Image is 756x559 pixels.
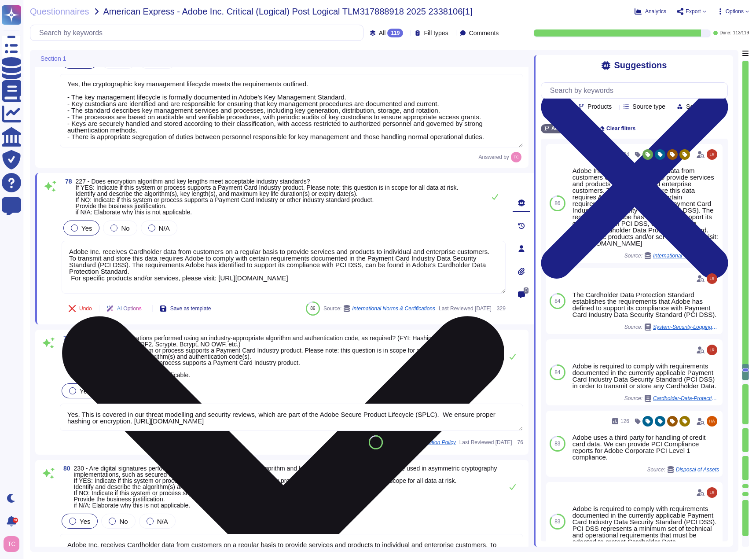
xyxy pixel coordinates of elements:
span: Yes [81,224,92,232]
span: Source: [647,466,719,473]
span: 83 [554,441,560,446]
img: user [707,149,717,160]
img: user [707,416,717,427]
div: 9+ [13,518,18,523]
img: user [707,487,717,498]
span: System-Security-Logging-Standard.pdf [653,324,719,330]
span: Fill types [424,30,448,36]
span: 84 [554,298,560,304]
span: 79 [60,335,70,341]
span: Cardholder-Data-Protection-Standard.pdf [653,396,719,401]
span: 227 - Does encryption algorithm and key lengths meet acceptable industry standards? If YES: Indic... [76,178,459,216]
div: Adobe is required to comply with requirements documented in the currently applicable Payment Card... [573,363,719,389]
textarea: Yes. This is covered in our threat modelling and security reviews, which are part of the Adobe Se... [60,404,523,431]
input: Search by keywords [35,25,363,40]
span: 329 [495,306,506,311]
button: user [2,534,26,554]
span: 113 / 119 [733,31,749,35]
span: 76 [516,440,523,445]
span: 0 [524,287,528,294]
span: 78 [62,178,72,184]
span: All [379,30,386,36]
span: Done: [719,31,731,35]
span: Comments [469,30,499,36]
button: Analytics [635,8,666,15]
img: user [707,273,717,284]
img: user [511,152,521,162]
span: Questionnaires [30,7,89,16]
span: Source: [624,324,719,331]
span: Analytics [645,9,666,14]
span: 84 [554,370,560,375]
textarea: Adobe Inc. receives Cardholder data from customers on a regular basis to provide services and pro... [62,241,506,294]
img: user [4,536,19,552]
div: The Cardholder Data Protection Standard establishes the requirements that Adobe has defined to su... [573,291,719,318]
span: N/A [159,224,170,232]
span: 86 [310,306,315,311]
span: 80 [60,465,70,471]
span: 83 [554,519,560,524]
textarea: Yes, the cryptographic key management lifecycle meets the requirements outlined. - The key manage... [60,74,523,147]
span: Answered by [478,154,509,160]
span: 86 [554,201,560,206]
img: user [707,345,717,355]
span: 126 [620,419,629,424]
input: Search by keywords [546,83,727,98]
span: Section 1 [40,55,66,62]
span: Disposal of Assets [676,467,719,472]
span: 83 [374,440,378,445]
span: Options [726,9,744,14]
div: Adobe is required to comply with requirements documented in the currently applicable Payment Card... [573,505,719,545]
span: Source: [624,395,719,402]
div: Adobe uses a third party for handling of credit card data. We can provide PCI Compliance reports ... [573,434,719,460]
span: American Express - Adobe Inc. Critical (Logical) Post Logical TLM317888918 2025 2338106[1] [103,7,473,16]
span: Export [686,9,701,14]
span: No [121,224,129,232]
div: 119 [387,29,403,37]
